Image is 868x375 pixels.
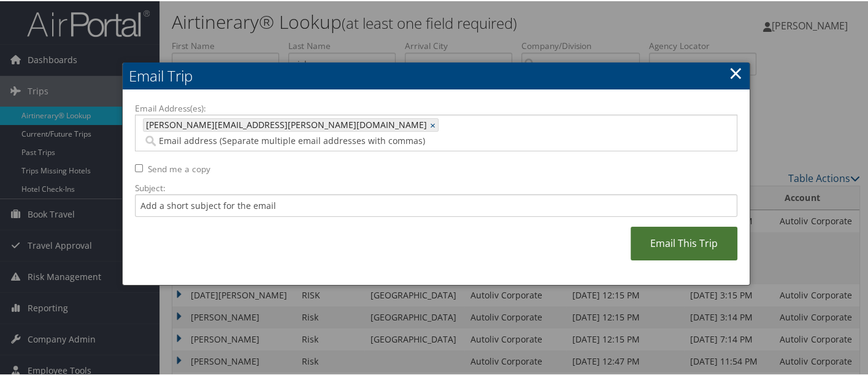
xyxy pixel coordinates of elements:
h2: Email Trip [123,61,750,88]
input: Add a short subject for the email [135,193,737,216]
label: Subject: [135,181,737,193]
label: Email Address(es): [135,101,737,113]
a: × [430,118,438,130]
input: Email address (Separate multiple email addresses with commas) [143,134,576,146]
span: [PERSON_NAME][EMAIL_ADDRESS][PERSON_NAME][DOMAIN_NAME] [144,118,427,130]
label: Send me a copy [148,162,210,174]
a: × [729,59,743,84]
a: Email This Trip [631,225,737,259]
